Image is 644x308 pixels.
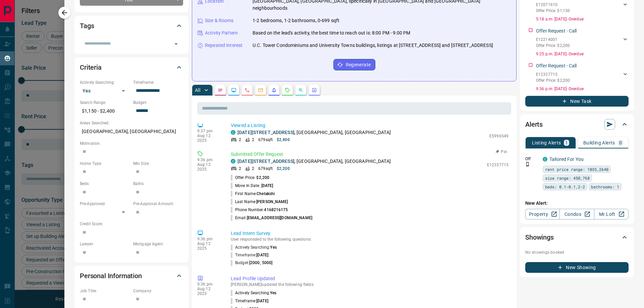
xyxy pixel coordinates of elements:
[258,87,263,93] svg: Emails
[489,133,508,139] p: E5996549
[237,159,294,164] a: [DATE][STREET_ADDRESS]
[195,88,200,93] p: All
[525,249,629,255] p: No showings booked
[525,209,560,220] a: Property
[197,241,221,251] p: Aug 12 2025
[133,79,183,85] p: Timeframe:
[257,191,275,196] span: Chetakshi
[231,87,236,93] svg: Lead Browsing Activity
[536,8,570,14] p: Offer Price: $1,150
[256,199,288,204] span: [PERSON_NAME]
[80,268,183,284] div: Personal Information
[80,126,183,137] p: [GEOGRAPHIC_DATA], [GEOGRAPHIC_DATA]
[231,199,288,205] p: Last Name:
[536,37,570,43] p: E12214001
[80,79,130,85] p: Actively Searching:
[231,290,277,296] p: Actively Searching :
[80,18,183,34] div: Tags
[80,270,142,281] h2: Personal Information
[80,20,94,31] h2: Tags
[536,0,629,15] div: E12071610Offer Price: $1,150
[619,140,622,145] p: 0
[197,162,221,172] p: Aug 12 2025
[231,282,508,287] p: [PERSON_NAME] updated the following fields:
[536,71,570,77] p: E12337715
[492,149,511,155] button: Pin
[525,119,543,130] h2: Alerts
[545,166,608,173] span: rent price range: 1035,2640
[298,87,304,93] svg: Opportunities
[231,175,269,181] p: Offer Price:
[80,288,130,294] p: Job Title:
[271,87,277,93] svg: Listing Alerts
[197,129,221,133] p: 9:37 pm
[237,158,391,165] p: , [GEOGRAPHIC_DATA], [GEOGRAPHIC_DATA]
[277,137,290,143] p: $2,400
[270,245,276,250] span: Yes
[133,181,183,187] p: Baths:
[536,43,570,49] p: Offer Price: $2,200
[253,29,410,37] p: Based on the lead's activity, the best time to reach out is: 8:00 PM - 9:00 PM
[231,191,275,197] p: First Name:
[80,85,130,96] div: Yes
[591,183,619,190] span: bathrooms: 1
[218,87,223,93] svg: Notes
[252,166,254,172] p: 2
[205,42,243,49] p: Repeated Interest
[253,17,339,24] p: 1-2 bedrooms, 1-2 bathrooms, 0-699 sqft
[197,158,221,162] p: 9:36 pm
[80,181,130,187] p: Beds:
[536,86,629,92] p: 9:36 p.m. [DATE] - Overdue
[270,291,276,295] span: Yes
[256,175,269,180] span: $2,200
[231,159,235,164] div: condos.ca
[285,87,290,93] svg: Requests
[80,59,183,75] div: Criteria
[231,298,268,304] p: Timeframe :
[231,275,508,282] p: Lead Profile Updated
[249,260,273,265] span: [2000, 5000]
[565,140,568,145] p: 1
[80,201,130,207] p: Pre-Approved:
[237,130,294,135] a: [DATE][STREET_ADDRESS]
[80,140,183,146] p: Motivation:
[543,157,547,162] div: condos.ca
[239,137,241,143] p: 2
[536,27,577,35] p: Offer Request - Call
[594,209,629,220] a: Mr.Loft
[333,59,375,70] button: Regenerate
[525,162,530,167] svg: Push Notification Only
[231,151,508,158] p: Submitted Offer Request
[532,140,561,145] p: Listing Alerts
[231,207,288,213] p: Phone Number:
[525,116,629,132] div: Alerts
[536,70,629,85] div: E12337715Offer Price: $2,200
[80,120,183,126] p: Areas Searched:
[231,230,508,237] p: Lead Intent Survey
[583,140,615,145] p: Building Alerts
[525,156,539,162] p: Off
[312,87,317,93] svg: Agent Actions
[80,100,130,106] p: Search Range:
[231,245,277,250] p: actively searching :
[231,130,235,135] div: condos.ca
[205,29,238,37] p: Activity Pattern
[80,161,130,167] p: Home Type:
[80,221,183,227] p: Credit Score:
[80,62,102,73] h2: Criteria
[133,288,183,294] p: Company:
[205,17,234,24] p: Size & Rooms
[258,166,273,172] p: 679 sqft
[545,183,585,190] span: beds: 0.1-0.1,2-2
[197,282,221,287] p: 9:36 pm
[525,200,629,207] p: New Alert:
[231,260,272,266] p: budget :
[525,229,629,245] div: Showings
[256,253,268,257] span: [DATE]
[536,2,570,8] p: E12071610
[197,237,221,241] p: 9:36 pm
[258,137,273,143] p: 679 sqft
[252,137,254,143] p: 2
[231,237,508,242] p: User responsded to the following questions:
[525,96,629,107] button: New Task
